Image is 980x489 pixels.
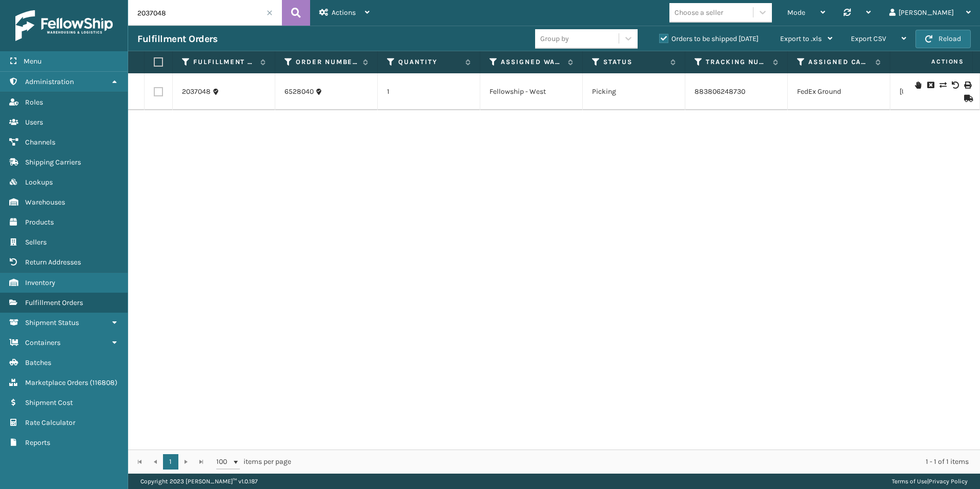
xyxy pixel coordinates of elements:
[25,238,47,247] span: Sellers
[193,57,255,67] label: Fulfillment Order Id
[915,30,971,48] button: Reload
[163,454,178,470] a: 1
[398,57,460,67] label: Quantity
[25,258,81,267] span: Return Addresses
[480,73,583,110] td: Fellowship - West
[25,318,79,327] span: Shipment Status
[780,34,822,43] span: Export to .xls
[501,57,563,67] label: Assigned Warehouse
[788,73,890,110] td: FedEx Ground
[695,87,745,96] a: 883806248730
[25,278,55,287] span: Inventory
[706,57,768,67] label: Tracking Number
[952,81,958,89] i: Void Label
[851,34,886,43] span: Export CSV
[15,10,113,41] img: logo
[25,118,43,127] span: Users
[25,378,88,387] span: Marketplace Orders
[929,478,968,485] a: Privacy Policy
[378,73,480,110] td: 1
[25,398,73,407] span: Shipment Cost
[25,77,74,86] span: Administration
[24,57,42,66] span: Menu
[808,57,870,67] label: Assigned Carrier Service
[140,474,258,489] p: Copyright 2023 [PERSON_NAME]™ v 1.0.187
[787,8,805,17] span: Mode
[659,34,759,43] label: Orders to be shipped [DATE]
[927,81,933,89] i: Cancel Fulfillment Order
[25,158,81,167] span: Shipping Carriers
[940,81,946,89] i: Change shipping
[332,8,356,17] span: Actions
[216,457,232,467] span: 100
[25,338,60,347] span: Containers
[137,33,217,45] h3: Fulfillment Orders
[284,87,314,97] a: 6528040
[540,33,569,44] div: Group by
[305,457,969,467] div: 1 - 1 of 1 items
[216,454,291,470] span: items per page
[892,478,927,485] a: Terms of Use
[603,57,665,67] label: Status
[915,81,921,89] i: On Hold
[583,73,685,110] td: Picking
[25,418,75,427] span: Rate Calculator
[90,378,117,387] span: ( 116808 )
[964,95,970,102] i: Mark as Shipped
[25,298,83,307] span: Fulfillment Orders
[25,358,51,367] span: Batches
[25,98,43,107] span: Roles
[25,198,65,207] span: Warehouses
[675,7,723,18] div: Choose a seller
[182,87,211,97] a: 2037048
[296,57,358,67] label: Order Number
[25,138,55,147] span: Channels
[25,438,50,447] span: Reports
[25,178,53,187] span: Lookups
[899,53,970,70] span: Actions
[25,218,54,227] span: Products
[892,474,968,489] div: |
[964,81,970,89] i: Print Label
